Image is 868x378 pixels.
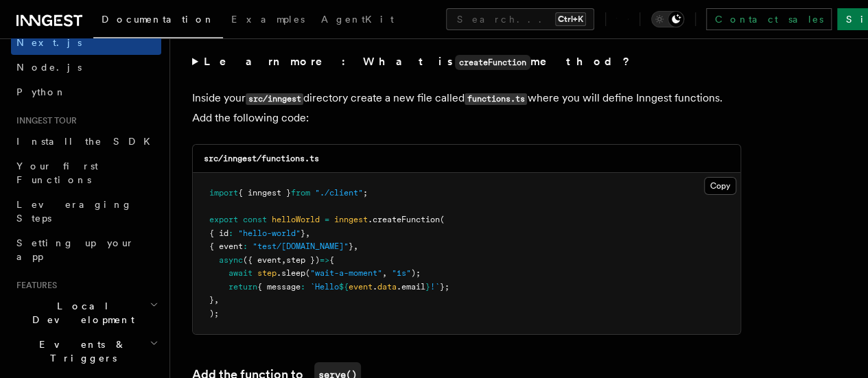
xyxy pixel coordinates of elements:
span: inngest [334,215,368,224]
p: Inside your directory create a new file called where you will define Inngest functions. Add the f... [192,88,741,128]
button: Search...Ctrl+K [446,8,594,30]
span: Python [16,86,67,97]
span: Inngest tour [11,115,77,126]
a: Setting up your app [11,231,161,269]
span: export [209,215,238,224]
span: Local Development [11,299,150,327]
strong: Learn more: What is method? [204,55,633,68]
span: { event [209,241,243,251]
span: "test/[DOMAIN_NAME]" [253,241,349,251]
span: : [243,241,248,251]
span: ${ [339,282,349,292]
button: Local Development [11,294,161,332]
span: { [329,255,334,265]
span: Next.js [16,37,82,48]
span: return [228,282,257,292]
span: : [228,228,233,238]
span: . [373,282,377,292]
span: ; [363,188,368,198]
code: createFunction [455,55,530,70]
span: !` [430,282,440,292]
span: data [377,282,397,292]
span: `Hello [310,282,339,292]
a: Next.js [11,30,161,55]
button: Toggle dark mode [651,11,684,27]
span: .createFunction [368,215,440,224]
span: Node.js [16,62,82,73]
span: Documentation [102,14,215,25]
span: ); [209,309,219,318]
span: , [353,241,358,251]
summary: Learn more: What iscreateFunctionmethod? [192,52,741,72]
span: Features [11,280,57,291]
span: ); [411,268,421,278]
span: async [219,255,243,265]
code: src/inngest [246,93,303,105]
a: Contact sales [706,8,832,30]
a: Install the SDK [11,129,161,154]
span: Setting up your app [16,237,134,262]
kbd: Ctrl+K [555,12,586,26]
span: ( [305,268,310,278]
button: Events & Triggers [11,332,161,370]
span: import [209,188,238,198]
span: } [209,295,214,305]
span: await [228,268,253,278]
span: event [349,282,373,292]
span: const [243,215,267,224]
span: , [382,268,387,278]
span: Events & Triggers [11,338,150,365]
span: ({ event [243,255,281,265]
span: : [301,282,305,292]
span: "./client" [315,188,363,198]
span: "wait-a-moment" [310,268,382,278]
span: , [214,295,219,305]
span: = [325,215,329,224]
span: => [320,255,329,265]
a: Examples [223,4,313,37]
span: }; [440,282,449,292]
span: ( [440,215,445,224]
span: Install the SDK [16,136,159,147]
span: step [257,268,277,278]
span: helloWorld [272,215,320,224]
span: Examples [231,14,305,25]
a: Leveraging Steps [11,192,161,231]
span: "hello-world" [238,228,301,238]
code: functions.ts [465,93,527,105]
span: from [291,188,310,198]
a: Your first Functions [11,154,161,192]
button: Copy [704,177,736,195]
span: .email [397,282,425,292]
span: Leveraging Steps [16,199,132,224]
a: Node.js [11,55,161,80]
span: } [349,241,353,251]
span: { id [209,228,228,238]
span: , [305,228,310,238]
span: } [425,282,430,292]
span: AgentKit [321,14,394,25]
span: { message [257,282,301,292]
span: Your first Functions [16,161,98,185]
span: , [281,255,286,265]
span: step }) [286,255,320,265]
span: { inngest } [238,188,291,198]
span: "1s" [392,268,411,278]
code: src/inngest/functions.ts [204,154,319,163]
a: Documentation [93,4,223,38]
span: } [301,228,305,238]
a: AgentKit [313,4,402,37]
span: .sleep [277,268,305,278]
a: Python [11,80,161,104]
